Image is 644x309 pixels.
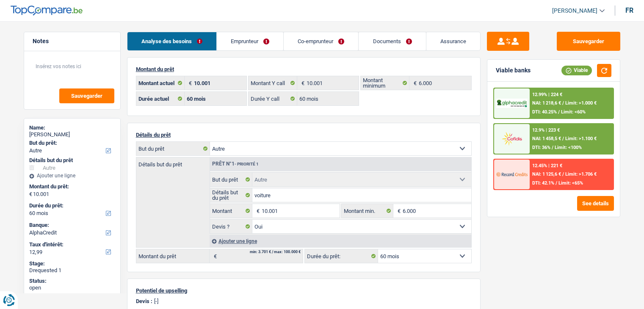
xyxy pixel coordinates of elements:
span: € [29,191,32,198]
div: 12.99% | 224 € [532,92,562,97]
label: Devis ? [210,220,253,233]
label: Montant minimum [361,76,409,90]
label: But du prêt [210,173,253,186]
span: / [558,109,560,115]
label: Montant [210,204,253,218]
div: Ajouter une ligne [29,173,115,179]
img: TopCompare Logo [11,6,83,16]
span: DTI: 36% [532,145,550,150]
div: open [29,284,115,291]
a: Emprunteur [217,32,283,50]
div: 12.45% | 221 € [532,163,562,168]
span: / [562,136,564,141]
img: Cofidis [496,131,528,146]
span: € [393,204,403,218]
a: Documents [359,32,426,50]
div: Prêt n°1 [210,161,261,167]
a: Analyse des besoins [127,32,216,50]
span: € [409,76,419,90]
label: Montant Y call [249,76,297,90]
p: Devis : [136,298,152,304]
h5: Notes [33,38,112,45]
span: Sauvegarder [71,93,102,99]
div: Drequested 1 [29,267,115,274]
span: Limit: <65% [558,180,583,186]
a: Assurance [426,32,480,50]
label: Durée actuel [136,92,185,105]
div: Ajouter une ligne [210,235,471,247]
div: Status: [29,278,115,284]
span: NAI: 1 125,6 € [532,171,561,177]
span: NAI: 1 458,5 € [532,136,561,141]
label: Montant du prêt: [29,183,113,190]
span: - Priorité 1 [235,162,259,166]
span: / [556,180,557,186]
a: [PERSON_NAME] [545,4,605,18]
p: [-] [154,298,158,304]
div: 12.9% | 223 € [532,127,560,133]
label: Durée Y call [249,92,297,105]
span: Limit: >1.706 € [565,171,597,177]
label: Montant actuel [136,76,185,90]
label: But du prêt [136,142,210,155]
span: € [210,249,219,263]
label: Banque: [29,222,113,229]
div: Viable [561,66,592,75]
img: Record Credits [496,166,528,182]
label: Taux d'intérêt: [29,241,113,248]
button: Sauvegarder [557,32,620,51]
span: € [252,204,262,218]
label: Montant min. [342,204,393,218]
a: Co-emprunteur [284,32,358,50]
span: € [297,76,307,90]
p: Montant du prêt [136,66,472,72]
button: Sauvegarder [59,88,114,103]
button: See details [577,196,614,211]
span: Limit: <100% [555,145,582,150]
span: Limit: >1.100 € [565,136,597,141]
label: Durée du prêt: [305,249,378,263]
p: Potentiel de upselling [136,287,472,294]
div: fr [625,6,633,14]
div: min: 3.701 € / max: 100.000 € [250,250,301,254]
label: But du prêt: [29,140,113,146]
span: / [562,100,564,106]
label: Durée du prêt: [29,202,113,209]
span: / [552,145,553,150]
div: Détails but du prêt [29,157,115,164]
label: Détails but du prêt [210,188,253,202]
div: Stage: [29,260,115,267]
span: [PERSON_NAME] [552,7,597,14]
span: NAI: 1 218,6 € [532,100,561,106]
div: Name: [29,124,115,131]
span: / [562,171,564,177]
span: € [185,76,194,90]
label: Détails but du prêt [136,157,210,167]
img: AlphaCredit [496,99,528,108]
p: Détails du prêt [136,132,472,138]
span: DTI: 42.1% [532,180,554,186]
span: Limit: >1.000 € [565,100,597,106]
span: DTI: 40.25% [532,109,557,115]
div: Viable banks [496,67,531,74]
div: [PERSON_NAME] [29,131,115,138]
label: Montant du prêt [136,249,210,263]
span: Limit: <60% [561,109,586,115]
